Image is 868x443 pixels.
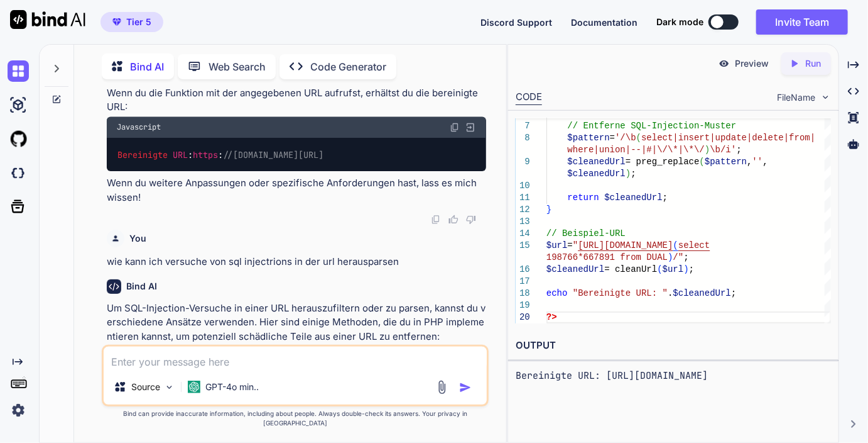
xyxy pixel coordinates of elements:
span: // Beispiel-URL [546,228,626,238]
p: Web Search [209,59,266,74]
p: Um SQL-Injection-Versuche in einer URL herauszufiltern oder zu parsen, kannst du verschiedene Ans... [107,301,486,344]
span: return [568,193,599,203]
div: 12 [516,204,530,216]
span: 198766*667891 from DUAL [546,252,668,262]
p: Bind AI [130,59,164,74]
div: 20 [516,311,530,323]
span: ) [668,252,673,262]
p: Source [131,381,160,393]
p: Code Generator [310,59,386,74]
img: Pick Models [164,382,175,393]
span: ) [684,264,689,274]
code: : : [117,149,325,162]
span: $cleanedUrl [546,264,604,274]
img: darkCloudIdeIcon [8,162,29,184]
div: 8 [516,132,530,144]
img: premium [112,18,121,26]
img: ai-studio [8,94,29,116]
p: Wenn du weitere Anpassungen oder spezifische Anforderungen hast, lass es mich wissen! [107,176,486,205]
span: https [193,149,218,160]
h2: OUTPUT [508,331,838,361]
span: = cleanUrl [605,264,658,274]
span: ?> [546,312,557,322]
span: ( [636,133,641,143]
span: " [573,240,578,250]
span: ; [737,145,742,155]
div: 14 [516,228,530,240]
span: = [610,133,615,143]
span: ; [689,264,694,274]
img: githubLight [8,128,29,150]
p: GPT-4o min.. [205,381,259,393]
span: $cleanedUrl [605,193,663,203]
img: GPT-4o mini [188,381,200,393]
pre: Bereinigte URL: [URL][DOMAIN_NAME] [516,369,831,383]
span: ( [658,264,663,274]
span: , [763,157,768,167]
span: select [678,240,710,250]
h6: Bind AI [126,280,157,293]
span: $url [546,240,568,250]
p: Wenn du die Funktion mit der angegebenen URL aufrufst, erhältst du die bereinigte URL: [107,86,486,115]
span: $pattern [705,157,747,167]
div: 7 [516,120,530,132]
span: , [747,157,752,167]
span: ; [631,169,636,179]
span: ) [705,145,710,155]
span: echo [546,288,568,298]
span: where|union|--|#|\/\*|\*\/ [568,145,705,155]
span: "Bereinigte URL: " [573,288,668,298]
button: premiumTier 5 [100,12,163,32]
span: } [546,205,551,215]
span: \b/i' [710,145,737,155]
p: Preview [735,57,769,70]
button: Documentation [571,16,637,29]
img: chat [8,60,29,82]
span: FileName [777,91,815,104]
span: $cleanedUrl [673,288,731,298]
img: copy [431,215,441,225]
div: 11 [516,192,530,204]
p: Run [805,57,821,70]
img: like [448,215,458,225]
div: 15 [516,240,530,252]
span: '' [752,157,763,167]
div: 17 [516,276,530,288]
span: $url [663,264,684,274]
span: ; [731,288,736,298]
span: /" [673,252,684,262]
span: select|insert|update|delete|from| [641,133,815,143]
span: $pattern [568,133,610,143]
div: 10 [516,180,530,192]
span: ; [663,193,668,203]
span: [URL][DOMAIN_NAME] [578,240,673,250]
div: 13 [516,216,530,228]
img: settings [8,400,29,421]
img: Open in Browser [465,122,476,133]
span: Dark mode [656,16,703,28]
img: attachment [435,380,449,395]
button: Invite Team [756,9,848,35]
span: ( [700,157,705,167]
h6: You [129,232,146,245]
span: $cleanedUrl [568,169,626,179]
img: dislike [466,215,476,225]
div: CODE [516,90,542,105]
span: //[DOMAIN_NAME][URL] [223,149,323,160]
span: ) [626,169,631,179]
img: icon [459,381,472,394]
div: 9 [516,156,530,168]
img: copy [450,123,460,133]
img: Bind AI [10,10,85,29]
img: preview [719,58,730,69]
span: // Entferne SQL-Injection-Muster [568,121,737,131]
span: = preg_replace [626,157,700,167]
div: 19 [516,300,530,311]
span: $cleanedUrl [568,157,626,167]
div: 18 [516,288,530,300]
p: Bind can provide inaccurate information, including about people. Always double-check its answers.... [102,409,489,428]
span: = [568,240,573,250]
div: 16 [516,264,530,276]
img: chevron down [820,92,831,103]
span: URL [173,149,188,160]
